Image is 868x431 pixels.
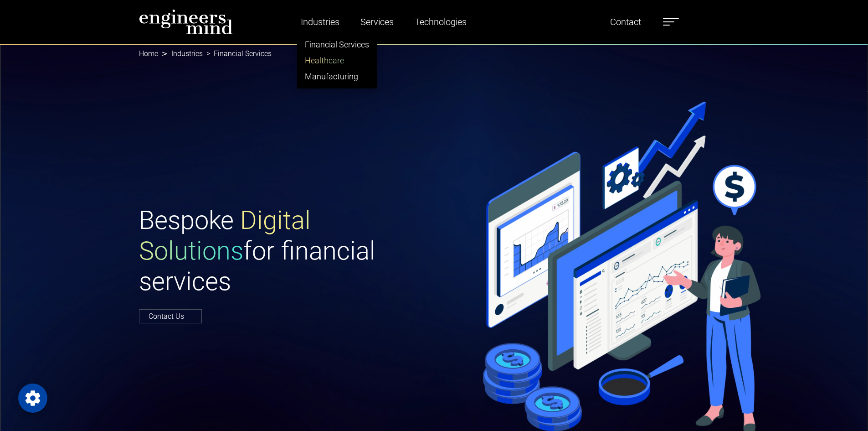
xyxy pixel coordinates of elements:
a: Industries [297,11,343,32]
a: Contact [606,11,645,32]
img: logo [139,9,233,35]
ul: Industries [297,32,377,88]
nav: breadcrumb [139,44,729,64]
a: Services [357,11,397,32]
a: Industries [171,49,203,58]
span: Digital Solutions [139,205,311,266]
a: Contact Us [139,309,202,323]
a: Manufacturing [298,68,376,84]
a: Healthcare [298,52,376,68]
li: Financial Services [203,48,272,59]
a: Technologies [411,11,470,32]
a: Home [139,49,158,58]
a: Financial Services [298,36,376,52]
h1: Bespoke for financial services [139,205,429,297]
